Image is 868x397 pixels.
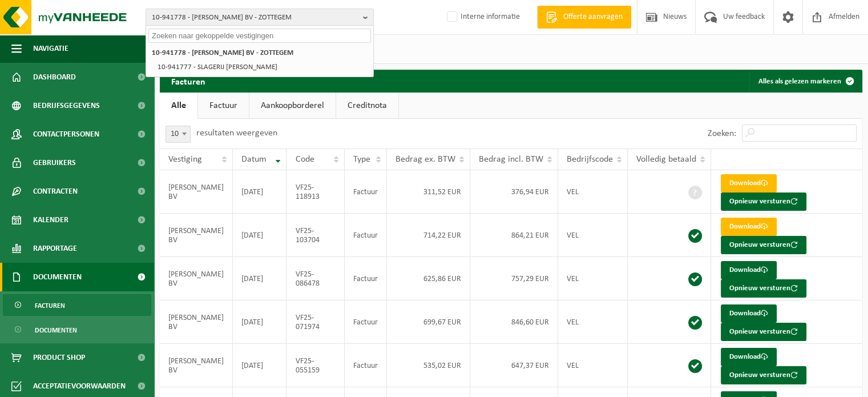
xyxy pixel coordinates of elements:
span: Contracten [33,177,78,206]
span: Type [353,155,370,164]
td: VEL [558,344,628,387]
span: Product Shop [33,343,85,372]
td: VF25-071974 [286,300,344,344]
td: Factuur [345,214,387,257]
span: Gebruikers [33,149,76,177]
span: Offerte aanvragen [560,11,625,23]
td: VF25-086478 [286,257,344,300]
span: Bedrag ex. BTW [395,155,455,164]
button: Alles als gelezen markeren [749,70,861,93]
strong: 10-941778 - [PERSON_NAME] BV - ZOTTEGEM [152,49,293,57]
td: [PERSON_NAME] BV [160,344,233,387]
td: 311,52 EUR [387,170,470,214]
a: Documenten [3,319,151,340]
span: Documenten [35,319,77,341]
span: 10-941778 - [PERSON_NAME] BV - ZOTTEGEM [152,9,358,26]
button: 10-941778 - [PERSON_NAME] BV - ZOTTEGEM [146,9,374,26]
span: Bedrijfscode [567,155,613,164]
td: Factuur [345,170,387,214]
span: Kalender [33,206,68,234]
a: Facturen [3,294,151,316]
td: 699,67 EUR [387,300,470,344]
li: 10-941777 - SLAGERIJ [PERSON_NAME] [154,60,371,74]
td: [PERSON_NAME] BV [160,214,233,257]
a: Offerte aanvragen [537,6,631,29]
input: Zoeken naar gekoppelde vestigingen [148,29,371,43]
td: Factuur [345,344,387,387]
span: Documenten [33,263,82,291]
span: Rapportage [33,234,77,263]
td: VF25-118913 [286,170,344,214]
button: Opnieuw versturen [721,366,806,384]
a: Download [721,174,777,193]
button: Opnieuw versturen [721,323,806,341]
span: Dashboard [33,63,76,91]
td: [PERSON_NAME] BV [160,170,233,214]
a: Download [721,261,777,279]
td: Factuur [345,257,387,300]
td: 846,60 EUR [470,300,558,344]
a: Download [721,218,777,236]
td: VF25-103704 [286,214,344,257]
td: 864,21 EUR [470,214,558,257]
button: Opnieuw versturen [721,236,806,254]
td: 714,22 EUR [387,214,470,257]
a: Alle [160,93,197,119]
td: VEL [558,257,628,300]
td: Factuur [345,300,387,344]
span: 10 [166,126,190,142]
a: Aankoopborderel [249,93,336,119]
a: Creditnota [336,93,398,119]
td: [DATE] [233,344,286,387]
td: 757,29 EUR [470,257,558,300]
td: 625,86 EUR [387,257,470,300]
span: Bedrijfsgegevens [33,91,100,120]
td: 535,02 EUR [387,344,470,387]
button: Opnieuw versturen [721,193,806,211]
span: Vestiging [168,155,202,164]
a: Factuur [198,93,249,119]
span: Navigatie [33,34,68,63]
td: 376,94 EUR [470,170,558,214]
label: resultaten weergeven [196,129,277,138]
label: Zoeken: [708,129,736,138]
label: Interne informatie [445,9,520,26]
h2: Facturen [160,70,217,92]
td: [DATE] [233,257,286,300]
span: Volledig betaald [636,155,696,164]
td: [PERSON_NAME] BV [160,257,233,300]
span: Bedrag incl. BTW [479,155,543,164]
span: 10 [165,126,191,143]
td: VEL [558,300,628,344]
td: [DATE] [233,170,286,214]
td: VEL [558,214,628,257]
td: [DATE] [233,214,286,257]
td: 647,37 EUR [470,344,558,387]
span: Facturen [35,295,65,316]
a: Download [721,304,777,323]
td: [DATE] [233,300,286,344]
span: Datum [241,155,267,164]
span: Contactpersonen [33,120,99,149]
td: VF25-055159 [286,344,344,387]
span: Code [295,155,314,164]
a: Download [721,348,777,366]
td: [PERSON_NAME] BV [160,300,233,344]
button: Opnieuw versturen [721,279,806,298]
td: VEL [558,170,628,214]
